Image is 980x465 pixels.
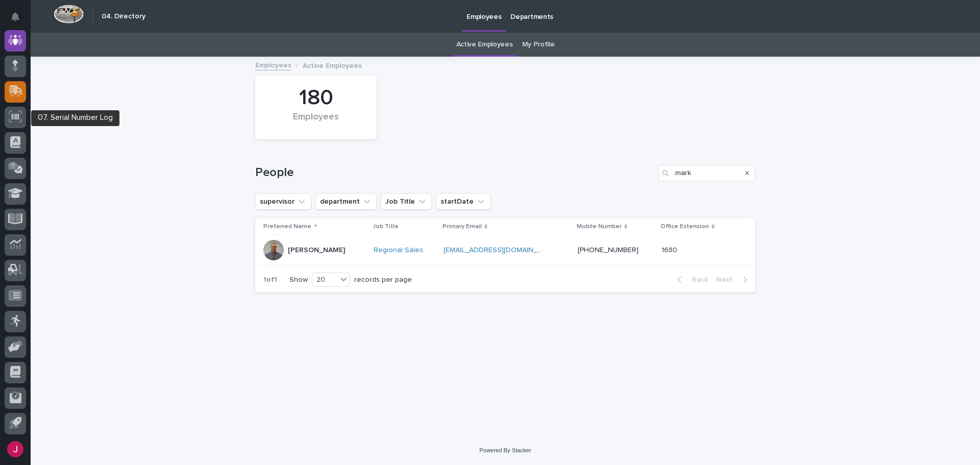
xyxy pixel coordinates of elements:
p: Mobile Number [577,221,622,232]
span: Back [686,276,708,283]
p: Primary Email [443,221,482,232]
p: Preferred Name [263,221,311,232]
p: records per page [354,276,412,284]
a: Employees [255,59,291,70]
span: Next [716,276,739,283]
h2: 04. Directory [102,12,145,21]
div: Notifications [13,12,26,29]
img: Workspace Logo [54,5,84,23]
p: [PERSON_NAME] [288,246,345,255]
a: [PHONE_NUMBER] [578,247,639,254]
div: 20 [312,275,337,285]
a: Powered By Stacker [479,447,531,453]
p: 1680 [661,244,679,255]
p: Active Employees [303,59,362,70]
button: supervisor [255,193,311,210]
a: Regional Sales [374,246,423,255]
a: [EMAIL_ADDRESS][DOMAIN_NAME] [444,247,559,254]
a: My Profile [522,33,555,57]
tr: [PERSON_NAME]Regional Sales [EMAIL_ADDRESS][DOMAIN_NAME] [PHONE_NUMBER]16801680 [255,236,755,265]
button: Job Title [381,193,432,210]
h1: People [255,165,654,180]
div: Employees [273,112,359,133]
button: department [315,193,377,210]
div: 180 [273,85,359,111]
p: Show [289,276,308,284]
p: 1 of 1 [255,267,285,292]
button: startDate [436,193,491,210]
p: Office Extension [660,221,709,232]
button: Next [712,275,755,284]
button: users-avatar [5,438,26,460]
input: Search [658,165,755,181]
p: Job Title [373,221,399,232]
button: Back [669,275,712,284]
button: Notifications [5,6,26,28]
a: Active Employees [456,33,513,57]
